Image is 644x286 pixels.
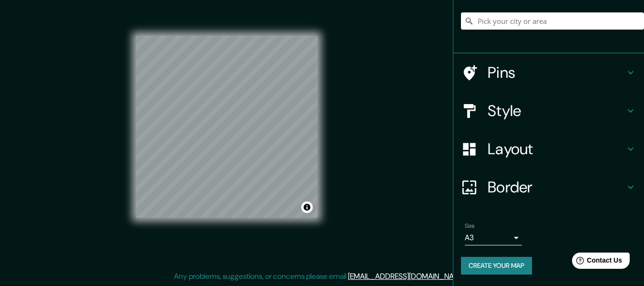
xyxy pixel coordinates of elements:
[465,222,475,230] label: Size
[488,178,625,197] h4: Border
[465,230,522,245] div: A3
[453,168,644,206] div: Border
[559,249,634,275] iframe: Help widget launcher
[488,101,625,120] h4: Style
[453,53,644,92] div: Pins
[136,36,317,218] canvas: Map
[174,271,467,282] p: Any problems, suggestions, or concerns please email .
[453,92,644,130] div: Style
[348,271,466,281] a: [EMAIL_ADDRESS][DOMAIN_NAME]
[461,257,532,275] button: Create your map
[301,201,313,213] button: Toggle attribution
[461,12,644,30] input: Pick your city or area
[488,139,625,159] h4: Layout
[453,130,644,168] div: Layout
[488,63,625,82] h4: Pins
